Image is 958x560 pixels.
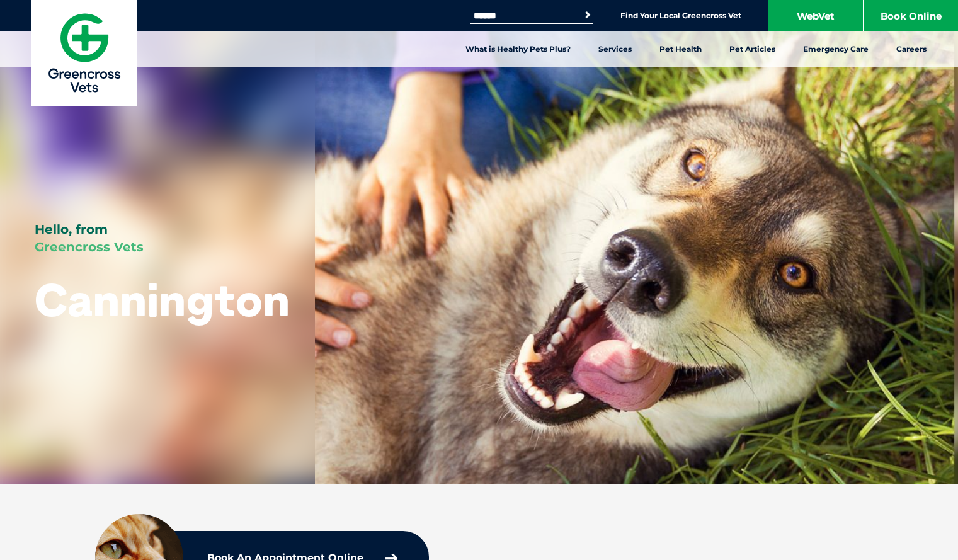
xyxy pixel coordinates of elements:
a: Pet Articles [716,31,789,67]
a: Services [584,31,646,67]
h1: Cannington [35,275,290,324]
a: What is Healthy Pets Plus? [452,31,584,67]
a: Emergency Care [789,31,882,67]
a: Pet Health [646,31,716,67]
a: Find Your Local Greencross Vet [620,11,741,21]
span: Hello, from [35,222,108,237]
span: Greencross Vets [35,239,144,254]
button: Search [581,9,594,21]
a: Careers [882,31,940,67]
